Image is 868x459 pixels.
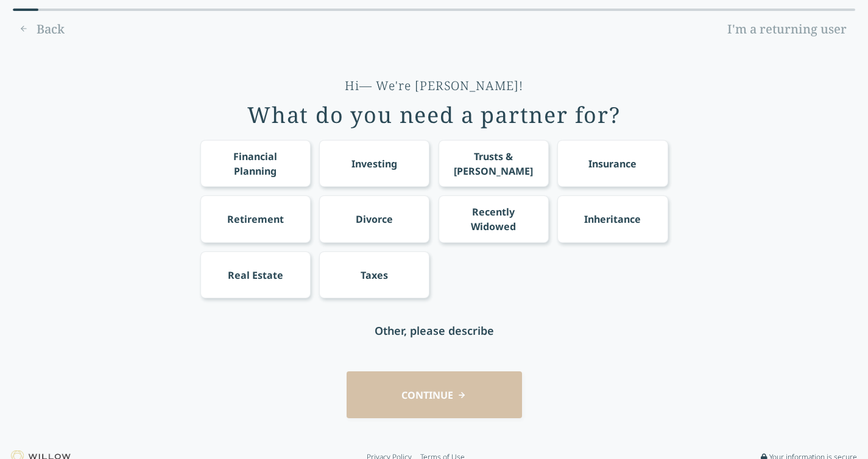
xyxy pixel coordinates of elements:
[719,19,855,39] a: I'm a returning user
[13,9,38,11] div: 0% complete
[228,268,283,282] div: Real Estate
[227,212,284,226] div: Retirement
[584,212,641,226] div: Inheritance
[450,149,537,178] div: Trusts & [PERSON_NAME]
[356,212,393,226] div: Divorce
[450,205,537,234] div: Recently Widowed
[247,103,621,127] div: What do you need a partner for?
[361,268,388,282] div: Taxes
[588,156,637,171] div: Insurance
[351,156,397,171] div: Investing
[345,77,523,94] div: Hi— We're [PERSON_NAME]!
[211,149,299,178] div: Financial Planning
[375,322,494,339] div: Other, please describe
